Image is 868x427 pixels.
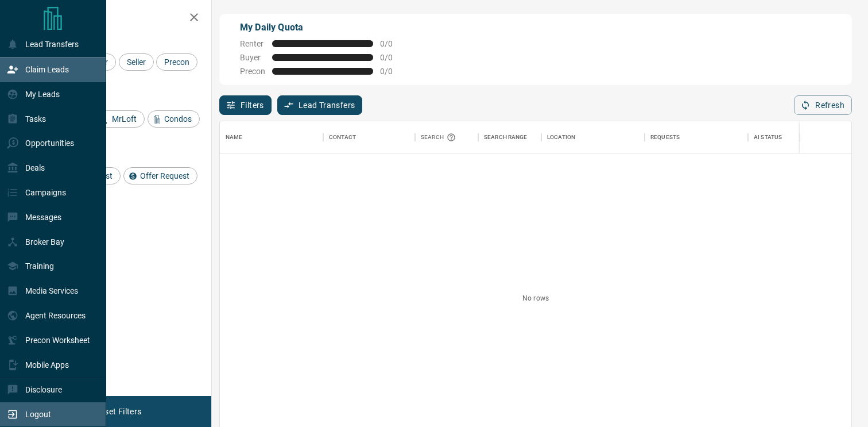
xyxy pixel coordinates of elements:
[156,53,197,71] div: Precon
[240,53,265,62] span: Buyer
[645,121,748,153] div: Requests
[160,114,196,124] span: Condos
[160,57,193,67] span: Precon
[37,11,200,25] h2: Filters
[329,121,356,153] div: Contact
[148,110,200,128] div: Condos
[380,67,405,76] span: 0 / 0
[219,95,272,115] button: Filters
[240,39,265,48] span: Renter
[87,402,149,421] button: Reset Filters
[136,171,193,180] span: Offer Request
[123,167,197,184] div: Offer Request
[478,121,541,153] div: Search Range
[754,121,782,153] div: AI Status
[108,114,141,124] span: MrLoft
[794,95,852,115] button: Refresh
[119,53,154,71] div: Seller
[123,57,150,67] span: Seller
[541,121,645,153] div: Location
[220,121,323,153] div: Name
[240,67,265,76] span: Precon
[421,121,459,153] div: Search
[650,121,680,153] div: Requests
[380,53,405,62] span: 0 / 0
[277,95,363,115] button: Lead Transfers
[380,39,405,48] span: 0 / 0
[240,21,405,34] p: My Daily Quota
[484,121,528,153] div: Search Range
[547,121,575,153] div: Location
[323,121,415,153] div: Contact
[226,121,243,153] div: Name
[95,110,145,128] div: MrLoft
